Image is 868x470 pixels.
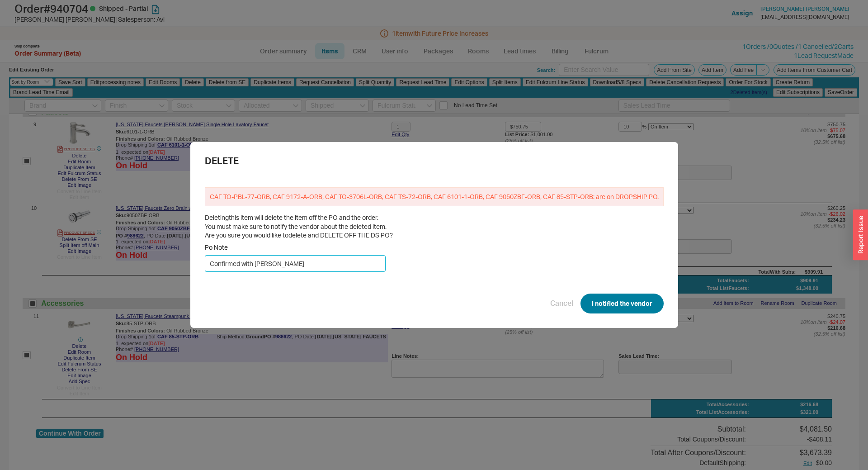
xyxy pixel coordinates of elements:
[580,294,664,313] button: I notified the vendor
[205,243,386,252] span: Po Note
[550,298,573,308] button: Cancel
[205,255,386,272] input: Po Note
[592,298,652,309] span: I notified the vendor
[205,222,664,231] div: You must make sure to notify the vendor about the deleted item.
[205,213,664,222] div: Deleting this item will delete the item off the PO and the order.
[205,231,664,240] div: Are you sure you would like to delete and DELETE OFF THE DS PO ?
[205,157,664,166] h2: DELETE
[205,187,664,206] div: CAF TO-PBL-77-ORB, CAF 9172-A-ORB, CAF TO-3706L-ORB, CAF TS-72-ORB, CAF 6101-1-ORB, CAF 9050ZBF-O...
